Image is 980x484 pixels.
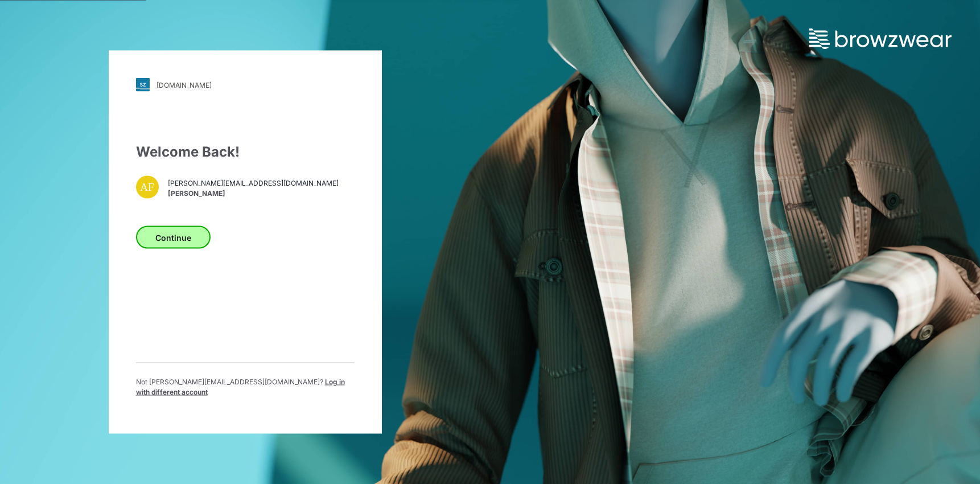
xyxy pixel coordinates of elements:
[157,80,212,89] div: [DOMAIN_NAME]
[136,226,211,249] button: Continue
[168,178,339,188] span: [PERSON_NAME][EMAIL_ADDRESS][DOMAIN_NAME]
[168,188,339,198] span: [PERSON_NAME]
[136,142,355,162] div: Welcome Back!
[136,377,355,397] p: Not [PERSON_NAME][EMAIL_ADDRESS][DOMAIN_NAME] ?
[136,176,159,199] div: AF
[136,78,355,92] a: [DOMAIN_NAME]
[136,78,150,92] img: svg+xml;base64,PHN2ZyB3aWR0aD0iMjgiIGhlaWdodD0iMjgiIHZpZXdCb3g9IjAgMCAyOCAyOCIgZmlsbD0ibm9uZSIgeG...
[809,28,952,49] img: browzwear-logo.73288ffb.svg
